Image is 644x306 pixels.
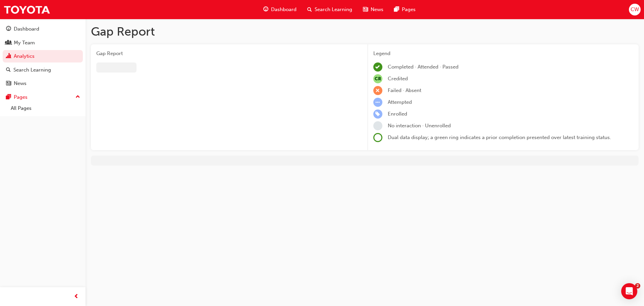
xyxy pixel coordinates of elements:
div: Dashboard [14,25,39,33]
span: chart-icon [6,53,11,59]
span: Failed · Absent [388,87,421,93]
a: Search Learning [3,64,83,76]
span: Completed · Attended · Passed [388,64,459,70]
span: guage-icon [263,5,268,14]
span: news-icon [6,81,11,87]
span: prev-icon [74,293,79,301]
a: news-iconNews [358,3,389,16]
a: pages-iconPages [389,3,421,16]
span: search-icon [307,5,312,14]
span: search-icon [6,67,11,73]
span: up-icon [75,93,80,101]
span: learningRecordVerb_NONE-icon [373,121,382,130]
button: Pages [3,91,83,103]
span: 2 [635,283,640,289]
h1: Gap Report [91,24,639,39]
span: guage-icon [6,26,11,32]
span: CW [631,6,639,13]
div: Search Learning [13,66,51,74]
span: Gap Report [96,50,357,57]
span: learningRecordVerb_COMPLETE-icon [373,62,382,72]
a: Dashboard [3,23,83,35]
a: search-iconSearch Learning [302,3,358,16]
a: My Team [3,37,83,49]
a: guage-iconDashboard [258,3,302,16]
span: learningRecordVerb_ATTEMPT-icon [373,98,382,107]
span: Dual data display; a green ring indicates a prior completion presented over latest training status. [388,134,611,140]
span: news-icon [363,5,368,14]
span: people-icon [6,40,11,46]
span: Dashboard [271,6,297,13]
div: My Team [14,39,35,47]
div: Legend [373,50,634,57]
div: Open Intercom Messenger [621,283,637,299]
span: learningRecordVerb_FAIL-icon [373,86,382,95]
div: News [14,80,26,87]
span: learningRecordVerb_ENROLL-icon [373,110,382,119]
a: News [3,77,83,90]
span: No interaction · Unenrolled [388,123,451,129]
div: Pages [14,93,28,101]
img: Trak [3,2,50,17]
span: Search Learning [315,6,352,13]
span: pages-icon [394,5,399,14]
a: All Pages [8,103,83,114]
span: null-icon [373,74,382,83]
span: News [371,6,383,13]
span: pages-icon [6,94,11,100]
button: CW [629,4,641,15]
span: Credited [388,76,408,82]
button: DashboardMy TeamAnalyticsSearch LearningNews [3,21,83,91]
a: Analytics [3,50,83,62]
span: Enrolled [388,111,407,117]
span: Attempted [388,99,412,105]
span: Pages [402,6,416,13]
